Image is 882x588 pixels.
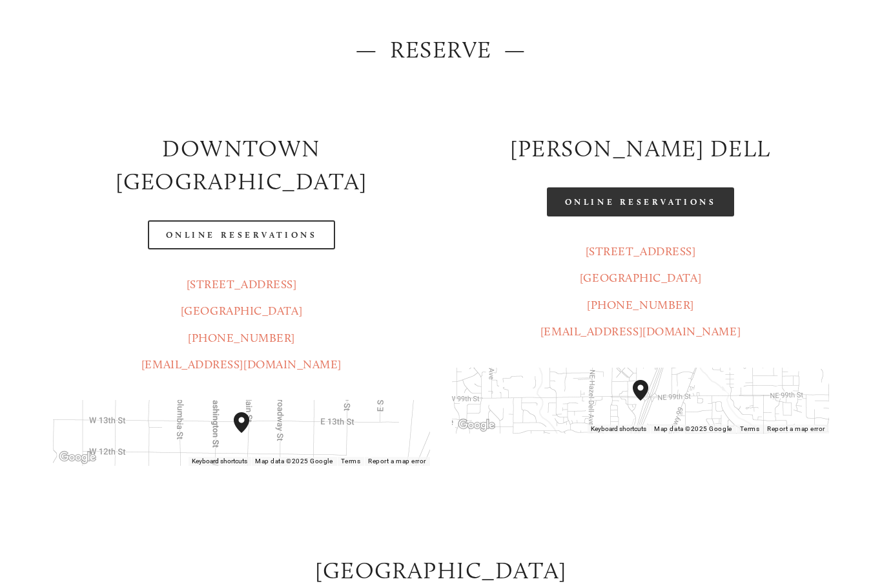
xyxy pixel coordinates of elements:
[368,457,426,465] a: Report a map error
[56,449,99,466] a: Open this area in Google Maps (opens a new window)
[455,417,498,434] img: Google
[767,425,825,432] a: Report a map error
[53,132,430,198] h2: Downtown [GEOGRAPHIC_DATA]
[540,324,741,339] a: [EMAIL_ADDRESS][DOMAIN_NAME]
[580,271,701,285] a: [GEOGRAPHIC_DATA]
[591,425,646,434] button: Keyboard shortcuts
[141,357,342,372] a: [EMAIL_ADDRESS][DOMAIN_NAME]
[148,220,335,249] a: Online Reservations
[654,425,732,432] span: Map data ©2025 Google
[56,449,99,466] img: Google
[181,304,302,318] a: [GEOGRAPHIC_DATA]
[255,457,333,465] span: Map data ©2025 Google
[452,132,829,165] h2: [PERSON_NAME] DELL
[234,412,265,454] div: Amaro's Table 1220 Main Street vancouver, United States
[188,331,295,345] a: [PHONE_NUMBER]
[586,244,696,258] a: [STREET_ADDRESS]
[587,298,694,312] a: [PHONE_NUMBER]
[455,417,498,434] a: Open this area in Google Maps (opens a new window)
[53,554,829,587] h2: [GEOGRAPHIC_DATA]
[740,425,760,432] a: Terms
[633,380,664,421] div: Amaro's Table 816 Northeast 98th Circle Vancouver, WA, 98665, United States
[547,187,734,216] a: Online Reservations
[187,277,297,291] a: [STREET_ADDRESS]
[341,457,361,465] a: Terms
[192,457,247,466] button: Keyboard shortcuts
